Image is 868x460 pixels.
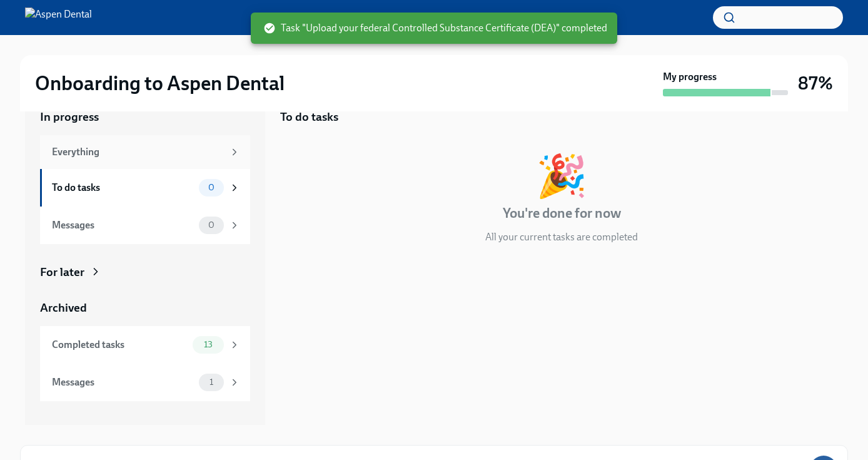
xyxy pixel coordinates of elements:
[485,230,638,244] p: All your current tasks are completed
[503,204,621,223] h4: You're done for now
[663,70,717,84] strong: My progress
[52,376,194,389] div: Messages
[202,377,221,387] span: 1
[35,71,285,96] h2: Onboarding to Aspen Dental
[40,264,250,280] a: For later
[201,220,222,230] span: 0
[196,340,220,349] span: 13
[201,183,222,192] span: 0
[280,109,338,125] h5: To do tasks
[263,21,607,35] span: Task "Upload your federal Controlled Substance Certificate (DEA)" completed
[40,169,250,207] a: To do tasks0
[40,326,250,364] a: Completed tasks13
[52,218,194,232] div: Messages
[40,300,250,316] a: Archived
[40,264,84,280] div: For later
[536,155,587,197] div: 🎉
[52,181,194,195] div: To do tasks
[40,109,250,125] a: In progress
[25,8,92,28] img: Aspen Dental
[52,338,188,352] div: Completed tasks
[40,207,250,244] a: Messages0
[40,135,250,169] a: Everything
[52,145,224,159] div: Everything
[40,364,250,401] a: Messages1
[798,72,833,95] h3: 87%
